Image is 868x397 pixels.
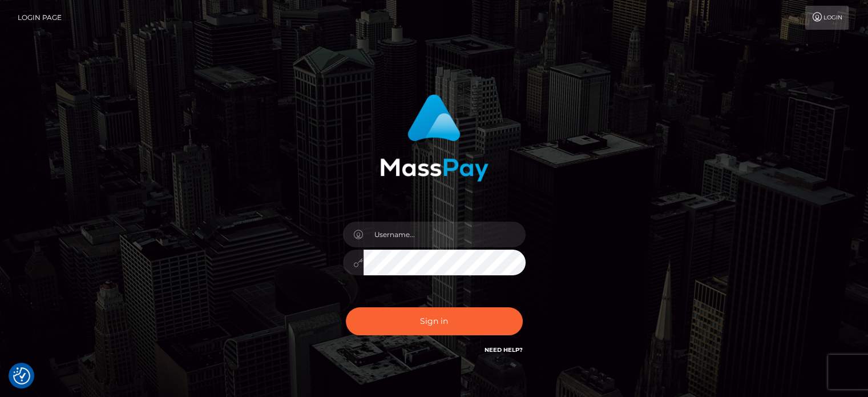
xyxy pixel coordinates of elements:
img: Revisit consent button [13,367,30,384]
a: Login Page [18,6,62,30]
img: MassPay Login [380,94,488,182]
button: Sign in [346,307,523,335]
button: Consent Preferences [13,367,30,384]
a: Need Help? [485,346,523,354]
a: Login [805,6,849,30]
input: Username... [364,222,526,247]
